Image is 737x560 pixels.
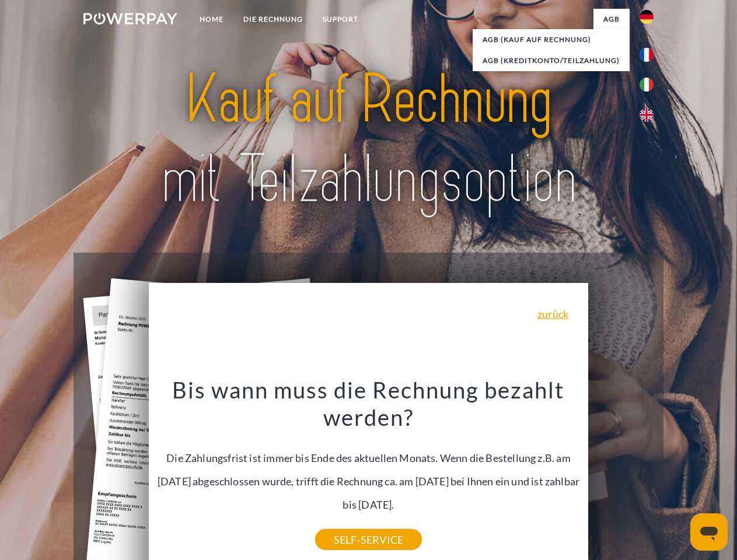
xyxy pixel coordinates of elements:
[156,376,582,540] div: Die Zahlungsfrist ist immer bis Ende des aktuellen Monats. Wenn die Bestellung z.B. am [DATE] abg...
[690,513,728,551] iframe: Schaltfläche zum Öffnen des Messaging-Fensters
[313,9,368,30] a: SUPPORT
[233,9,313,30] a: DIE RECHNUNG
[156,376,582,432] h3: Bis wann muss die Rechnung bezahlt werden?
[640,78,654,92] img: it
[640,48,654,62] img: fr
[83,13,177,24] img: logo-powerpay-white.svg
[593,9,630,30] a: agb
[640,108,654,122] img: en
[640,10,654,24] img: de
[190,9,233,30] a: Home
[537,309,568,319] a: zurück
[111,56,626,223] img: title-powerpay_de.svg
[473,29,630,50] a: AGB (Kauf auf Rechnung)
[315,529,422,550] a: SELF-SERVICE
[473,50,630,71] a: AGB (Kreditkonto/Teilzahlung)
